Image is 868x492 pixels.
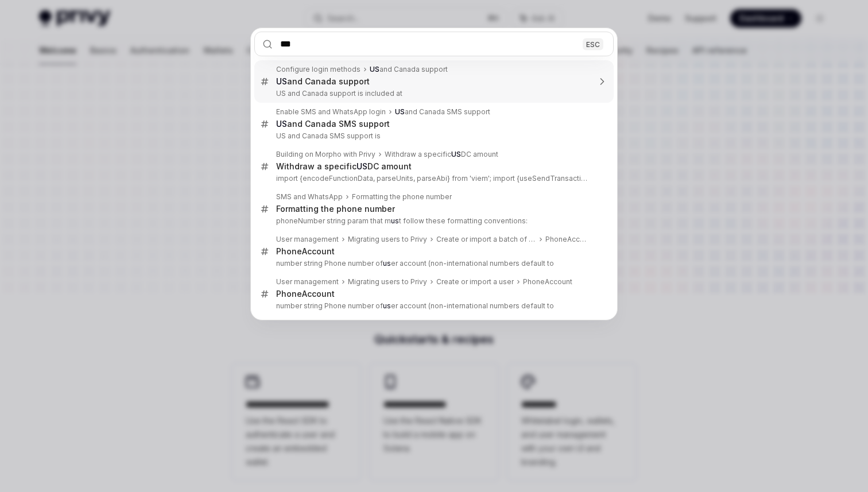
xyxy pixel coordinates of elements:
[276,174,590,183] p: import {encodeFunctionData, parseUnits, parseAbi} from 'viem'; import {useSendTransaction} from '@p
[276,150,375,159] div: Building on Morpho with Privy
[276,131,590,141] p: US and Canada SMS support is
[276,119,390,129] div: and Canada SMS support
[276,277,339,286] div: User management
[276,235,339,244] div: User management
[583,38,603,50] div: ESC
[276,76,287,86] b: US
[356,161,367,171] b: US
[276,246,335,257] div: PhoneAccount
[436,235,536,244] div: Create or import a batch of users
[370,65,379,73] b: US
[436,277,514,286] div: Create or import a user
[391,216,399,225] b: us
[451,150,461,158] b: US
[276,259,590,268] p: number string Phone number of er account (non-international numbers default to
[276,107,386,117] div: Enable SMS and WhatsApp login
[276,119,287,129] b: US
[383,259,391,268] b: us
[383,301,391,310] b: us
[276,161,412,172] div: Withdraw a specific DC amount
[523,277,572,286] div: PhoneAccount
[276,216,590,226] p: phoneNumber string param that m t follow these formatting conventions:
[395,107,490,117] div: and Canada SMS support
[276,89,590,98] p: US and Canada support is included at
[352,192,452,202] div: Formatting the phone number
[276,301,590,311] p: number string Phone number of er account (non-international numbers default to
[276,289,335,299] div: PhoneAccount
[276,76,370,87] div: and Canada support
[276,192,343,202] div: SMS and WhatsApp
[545,235,590,244] div: PhoneAccount
[276,65,361,74] div: Configure login methods
[370,65,448,74] div: and Canada support
[385,150,498,159] div: Withdraw a specific DC amount
[348,235,427,244] div: Migrating users to Privy
[348,277,427,286] div: Migrating users to Privy
[395,107,405,116] b: US
[276,204,395,214] div: Formatting the phone number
